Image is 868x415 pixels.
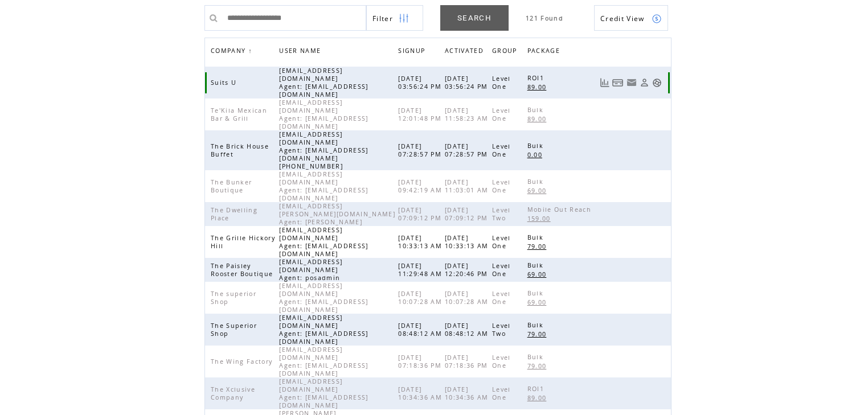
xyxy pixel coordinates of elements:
[211,358,275,365] span: The Wing Factory
[398,44,428,60] span: SIGNUP
[279,44,324,60] span: USER NAME
[211,385,255,401] span: The Xclusive Company
[492,385,511,401] span: Level One
[398,385,445,401] span: [DATE] 10:34:36 AM
[527,115,550,123] span: 89.00
[279,202,395,226] span: [EMAIL_ADDRESS][PERSON_NAME][DOMAIN_NAME] Agent: [PERSON_NAME]
[279,67,368,98] span: [EMAIL_ADDRESS][DOMAIN_NAME] Agent: [EMAIL_ADDRESS][DOMAIN_NAME]
[492,322,511,338] span: Level Two
[492,354,511,369] span: Level One
[527,186,552,195] a: 69.00
[527,213,556,223] a: 159.00
[445,178,492,194] span: [DATE] 11:03:01 AM
[445,290,492,306] span: [DATE] 10:07:28 AM
[612,78,624,88] a: View Bills
[398,106,444,122] span: [DATE] 12:01:48 PM
[527,114,552,124] a: 89.00
[279,98,368,130] span: [EMAIL_ADDRESS][DOMAIN_NAME] Agent: [EMAIL_ADDRESS][DOMAIN_NAME]
[211,106,267,122] span: Te'Kila Mexican Bar & Grill
[211,290,256,306] span: The superior Shop
[492,262,511,278] span: Level One
[279,282,368,314] span: [EMAIL_ADDRESS][DOMAIN_NAME] Agent: [EMAIL_ADDRESS][DOMAIN_NAME]
[527,106,546,114] span: Bulk
[652,14,662,24] img: credits.png
[399,6,409,31] img: filters.png
[527,330,550,338] span: 79.00
[527,151,545,159] span: 0.00
[627,77,637,88] a: Resend welcome email to this user
[492,75,511,91] span: Level One
[492,44,523,60] a: GROUP
[445,106,492,122] span: [DATE] 11:58:23 AM
[527,74,547,82] span: ROI1
[527,321,546,329] span: Bulk
[211,44,248,60] span: COMPANY
[445,142,491,158] span: [DATE] 07:28:57 PM
[527,82,552,92] a: 89.00
[527,83,550,91] span: 89.00
[445,75,491,91] span: [DATE] 03:56:24 PM
[445,44,486,60] span: ACTIVATED
[527,178,546,186] span: Bulk
[527,150,548,159] a: 0.00
[527,297,552,307] a: 69.00
[279,377,368,409] span: [EMAIL_ADDRESS][DOMAIN_NAME] Agent: [EMAIL_ADDRESS][DOMAIN_NAME]
[398,47,428,54] a: SIGNUP
[527,142,546,150] span: Bulk
[492,234,511,250] span: Level One
[398,322,445,338] span: [DATE] 08:48:12 AM
[527,215,554,223] span: 159.00
[398,75,444,91] span: [DATE] 03:56:24 PM
[600,14,645,23] span: Show Credits View
[211,322,257,338] span: The Superior Shop
[279,226,368,258] span: [EMAIL_ADDRESS][DOMAIN_NAME] Agent: [EMAIL_ADDRESS][DOMAIN_NAME]
[445,385,492,401] span: [DATE] 10:34:36 AM
[279,314,368,346] span: [EMAIL_ADDRESS][DOMAIN_NAME] Agent: [EMAIL_ADDRESS][DOMAIN_NAME]
[527,353,546,361] span: Bulk
[211,178,252,194] span: The Bunker Boutique
[279,170,368,202] span: [EMAIL_ADDRESS][DOMAIN_NAME] Agent: [EMAIL_ADDRESS][DOMAIN_NAME]
[527,289,546,297] span: Bulk
[445,354,491,369] span: [DATE] 07:18:36 PM
[527,270,550,278] span: 69.00
[527,243,550,250] span: 79.00
[492,44,520,60] span: GROUP
[445,44,489,60] a: ACTIVATED
[527,241,552,251] a: 79.00
[527,187,550,195] span: 69.00
[398,234,445,250] span: [DATE] 10:33:13 AM
[445,322,492,338] span: [DATE] 08:48:12 AM
[211,234,275,250] span: The Grille Hickory Hill
[211,262,276,278] span: The Paisley Rooster Boutique
[211,142,269,158] span: The Brick House Buffet
[211,47,252,54] a: COMPANY↑
[398,142,444,158] span: [DATE] 07:28:57 PM
[527,269,552,279] a: 69.00
[527,385,547,393] span: ROI1
[398,354,444,369] span: [DATE] 07:18:36 PM
[527,206,594,213] span: Mobile Out Reach
[279,258,343,282] span: [EMAIL_ADDRESS][DOMAIN_NAME] Agent: posadmin
[600,78,609,88] a: View Usage
[366,5,423,31] a: Filter
[279,346,368,377] span: [EMAIL_ADDRESS][DOMAIN_NAME] Agent: [EMAIL_ADDRESS][DOMAIN_NAME]
[492,142,511,158] span: Level One
[398,206,444,222] span: [DATE] 07:09:12 PM
[527,44,563,60] span: PACKAGE
[527,394,550,402] span: 89.00
[594,5,668,31] a: Credit View
[372,14,393,23] span: Show filters
[492,206,511,222] span: Level Two
[527,233,546,241] span: Bulk
[445,262,491,278] span: [DATE] 12:20:46 PM
[398,262,445,278] span: [DATE] 11:29:48 AM
[527,329,552,339] a: 79.00
[440,5,509,31] a: SEARCH
[279,130,368,170] span: [EMAIL_ADDRESS][DOMAIN_NAME] Agent: [EMAIL_ADDRESS][DOMAIN_NAME] [PHONE_NUMBER]
[492,106,511,122] span: Level One
[211,79,239,87] span: Suits U
[527,361,552,371] a: 79.00
[398,290,445,306] span: [DATE] 10:07:28 AM
[445,206,491,222] span: [DATE] 07:09:12 PM
[211,206,257,222] span: The Dwelling Place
